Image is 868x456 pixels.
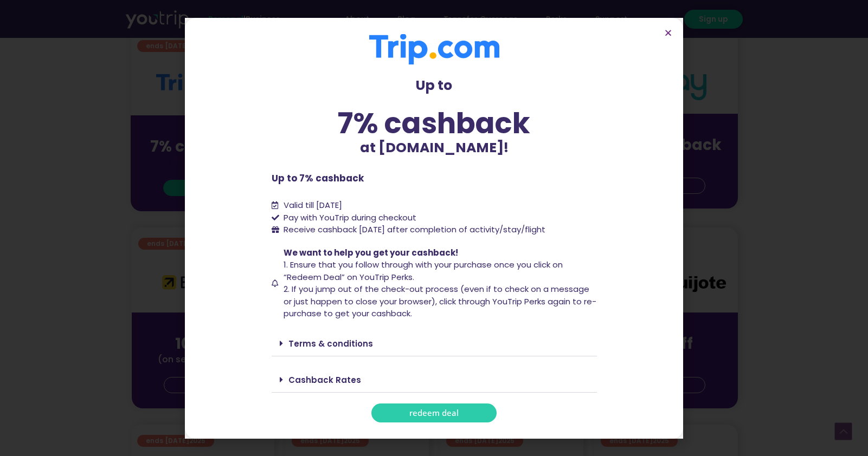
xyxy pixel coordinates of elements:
div: 7% cashback [272,109,597,138]
div: Cashback Rates [272,367,597,393]
span: We want to help you get your cashback! [284,247,458,258]
span: 1. Ensure that you follow through with your purchase once you click on “Redeem Deal” on YouTrip P... [284,259,563,283]
span: Valid till [DATE] [284,199,342,211]
a: Cashback Rates [288,374,361,386]
span: Pay with YouTrip during checkout [281,212,416,224]
a: redeem deal [371,403,497,422]
span: redeem deal [409,409,459,417]
b: Up to 7% cashback [272,172,364,185]
span: 2. If you jump out of the check-out process (even if to check on a message or just happen to clos... [284,283,596,319]
span: Receive cashback [DATE] after completion of activity/stay/flight [284,224,545,235]
p: Up to [272,75,597,96]
a: Terms & conditions [288,338,373,349]
p: at [DOMAIN_NAME]! [272,138,597,158]
div: Terms & conditions [272,331,597,356]
a: Close [664,29,672,37]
